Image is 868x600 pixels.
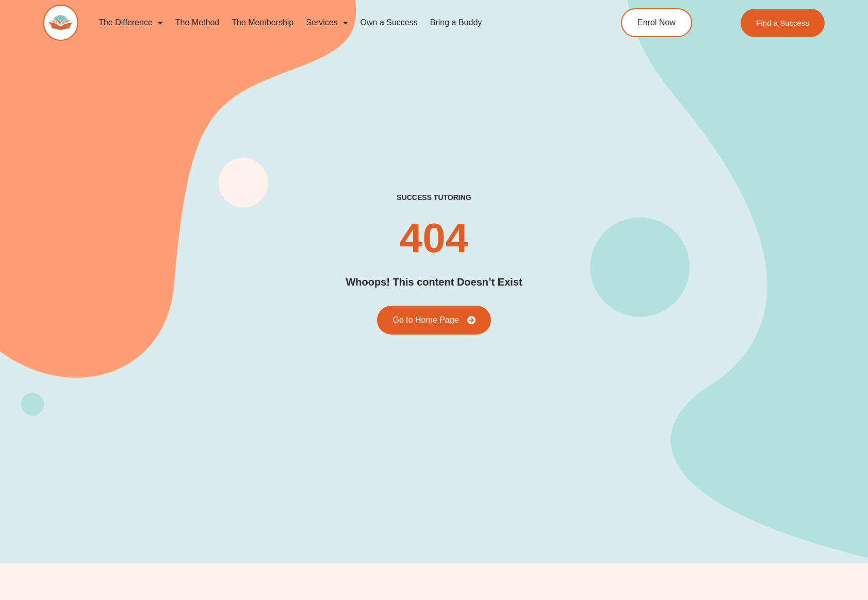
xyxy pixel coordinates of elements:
[92,11,576,35] nav: Menu
[354,11,424,35] a: Own a Success
[400,218,468,259] h2: 404
[424,11,488,35] a: Bring a Buddy
[300,11,354,35] a: Services
[741,9,825,37] a: Find a Success
[377,306,490,335] a: Go to Home Page
[392,316,458,324] span: Go to Home Page
[621,8,692,37] a: Enrol Now
[637,19,676,27] span: Enrol Now
[169,11,225,35] a: The Method
[756,19,809,27] span: Find a Success
[92,11,169,35] a: The Difference
[225,11,300,35] a: The Membership
[397,193,471,202] h2: success tutoring
[346,274,522,290] h2: Whoops! This content Doesn’t Exist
